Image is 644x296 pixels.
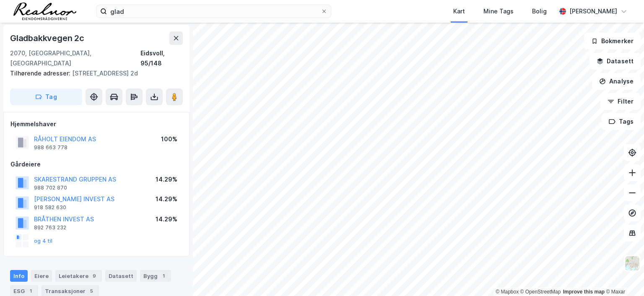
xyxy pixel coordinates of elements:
[34,144,68,151] div: 988 663 778
[10,270,28,282] div: Info
[563,289,605,295] a: Improve this map
[602,113,641,130] button: Tags
[10,68,176,78] div: [STREET_ADDRESS] 2d
[569,6,617,16] div: [PERSON_NAME]
[161,134,177,144] div: 100%
[532,6,547,16] div: Bolig
[156,214,177,224] div: 14.29%
[483,6,514,16] div: Mine Tags
[10,70,72,77] span: Tilhørende adresser:
[10,88,82,105] button: Tag
[26,287,35,295] div: 1
[156,194,177,204] div: 14.29%
[34,204,66,211] div: 918 582 630
[602,256,644,296] iframe: Chat Widget
[90,272,99,280] div: 9
[31,270,52,282] div: Eiere
[10,119,182,129] div: Hjemmelshaver
[105,270,137,282] div: Datasett
[589,53,641,70] button: Datasett
[520,289,561,295] a: OpenStreetMap
[600,93,641,110] button: Filter
[156,174,177,184] div: 14.29%
[13,3,76,20] img: realnor-logo.934646d98de889bb5806.png
[602,256,644,296] div: Kontrollprogram for chat
[55,270,102,282] div: Leietakere
[624,255,640,271] img: Z
[453,6,465,16] div: Kart
[10,159,182,169] div: Gårdeiere
[140,270,171,282] div: Bygg
[10,48,140,68] div: 2070, [GEOGRAPHIC_DATA], [GEOGRAPHIC_DATA]
[140,48,183,68] div: Eidsvoll, 95/148
[107,5,321,18] input: Søk på adresse, matrikkel, gårdeiere, leietakere eller personer
[584,33,641,49] button: Bokmerker
[34,184,67,191] div: 988 702 870
[34,224,66,231] div: 892 763 232
[159,272,168,280] div: 1
[10,31,86,45] div: Gladbakkvegen 2c
[592,73,641,90] button: Analyse
[496,289,519,295] a: Mapbox
[87,287,96,295] div: 5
